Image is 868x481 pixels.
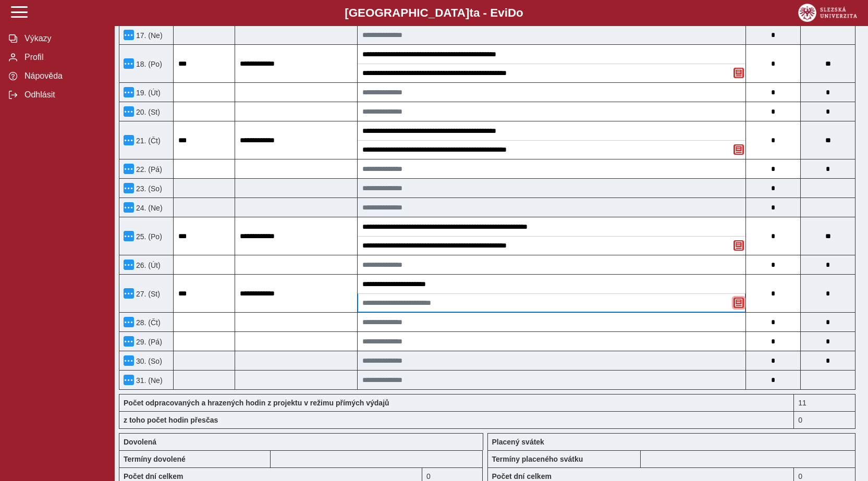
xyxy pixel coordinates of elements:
span: 26. (Út) [134,261,161,269]
b: Počet dní celkem [124,472,183,480]
button: Menu [124,375,134,385]
span: o [516,6,523,19]
button: Menu [124,106,134,117]
div: 0 [794,411,855,429]
button: Menu [124,30,134,40]
button: Odstranit poznámku [733,68,744,78]
button: Menu [124,58,134,69]
span: 30. (So) [134,357,162,365]
img: logo_web_su.png [798,4,857,22]
button: Menu [124,202,134,213]
b: Počet odpracovaných a hrazených hodin z projektu v režimu přímých výdajů [124,399,389,407]
span: 18. (Po) [134,60,162,68]
span: 23. (So) [134,184,162,193]
span: D [508,6,516,19]
button: Menu [124,231,134,241]
b: [GEOGRAPHIC_DATA] a - Evi [31,6,837,20]
span: Profil [21,53,106,62]
button: Menu [124,355,134,366]
button: Menu [124,183,134,193]
b: Dovolená [124,438,156,446]
button: Menu [124,260,134,270]
span: Odhlásit [21,90,106,100]
span: 28. (Čt) [134,318,161,327]
span: 24. (Ne) [134,204,163,212]
button: Odstranit poznámku [733,298,744,308]
span: 20. (St) [134,108,160,116]
b: Termíny placeného svátku [492,455,583,463]
span: 31. (Ne) [134,376,163,385]
button: Odstranit poznámku [733,240,744,251]
button: Menu [124,336,134,347]
b: z toho počet hodin přesčas [124,416,218,424]
span: 17. (Ne) [134,31,163,40]
button: Menu [124,164,134,174]
b: Termíny dovolené [124,455,186,463]
b: Placený svátek [492,438,544,446]
b: Počet dní celkem [492,472,552,480]
span: 25. (Po) [134,232,162,241]
span: Nápověda [21,71,106,81]
button: Menu [124,135,134,145]
span: Výkazy [21,34,106,43]
span: t [469,6,473,19]
div: 11 [794,394,855,411]
span: 22. (Pá) [134,165,162,174]
button: Menu [124,87,134,97]
span: 21. (Čt) [134,137,161,145]
button: Menu [124,288,134,299]
button: Menu [124,317,134,327]
button: Odstranit poznámku [733,144,744,155]
span: 29. (Pá) [134,338,162,346]
span: 27. (St) [134,290,160,298]
span: 19. (Út) [134,89,161,97]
